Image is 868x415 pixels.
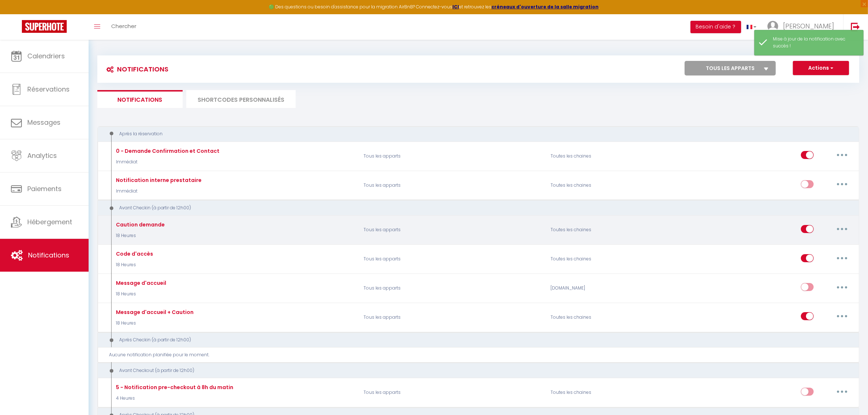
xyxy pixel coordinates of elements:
[114,250,153,258] div: Code d'accès
[28,251,69,260] span: Notifications
[104,337,838,344] div: Après Checkin (à partir de 12h00)
[359,220,546,241] p: Tous les apparts
[452,4,459,10] a: ICI
[114,188,202,195] p: Immédiat
[106,14,142,40] a: Chercher
[114,176,202,184] div: Notification interne prestataire
[27,51,65,61] span: Calendriers
[359,249,546,270] p: Tous les apparts
[104,205,838,212] div: Avant Checkin (à partir de 12h00)
[359,307,546,328] p: Tous les apparts
[103,61,168,77] h3: Notifications
[97,90,183,108] li: Notifications
[359,175,546,196] p: Tous les apparts
[762,14,843,40] a: ... [PERSON_NAME]
[114,232,165,239] p: 18 Heures
[114,147,219,155] div: 0 - Demande Confirmation et Contact
[114,159,219,166] p: Immédiat
[114,395,233,402] p: 4 Heures
[851,22,860,31] img: logout
[114,291,166,298] p: 18 Heures
[690,21,741,33] button: Besoin d'aide ?
[767,21,778,32] img: ...
[27,151,57,160] span: Analytics
[359,278,546,299] p: Tous les apparts
[114,279,166,287] div: Message d'accueil
[114,383,233,391] div: 5 - Notification pre-checkout à 8h du matin
[104,131,838,137] div: Après la réservation
[359,382,546,403] p: Tous les apparts
[783,22,834,31] span: [PERSON_NAME]
[27,85,70,94] span: Réservations
[546,278,670,299] div: [DOMAIN_NAME]
[6,3,28,25] button: Ouvrir le widget de chat LiveChat
[773,36,856,50] div: Mise à jour de la notification avec succès !
[27,184,62,193] span: Paiements
[546,249,670,270] div: Toutes les chaines
[546,220,670,241] div: Toutes les chaines
[114,308,194,316] div: Message d'accueil + Caution
[114,261,153,268] p: 18 Heures
[114,221,165,229] div: Caution demande
[104,367,838,374] div: Avant Checkout (à partir de 12h00)
[111,22,136,30] span: Chercher
[359,146,546,167] p: Tous les apparts
[546,146,670,167] div: Toutes les chaines
[27,217,72,226] span: Hébergement
[114,320,194,327] p: 18 Heures
[546,175,670,196] div: Toutes les chaines
[186,90,296,108] li: SHORTCODES PERSONNALISÉS
[546,307,670,328] div: Toutes les chaines
[109,352,853,358] div: Aucune notification planifiée pour le moment.
[27,118,61,127] span: Messages
[793,61,849,75] button: Actions
[491,4,599,10] a: créneaux d'ouverture de la salle migration
[546,382,670,403] div: Toutes les chaines
[22,20,67,33] img: Super Booking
